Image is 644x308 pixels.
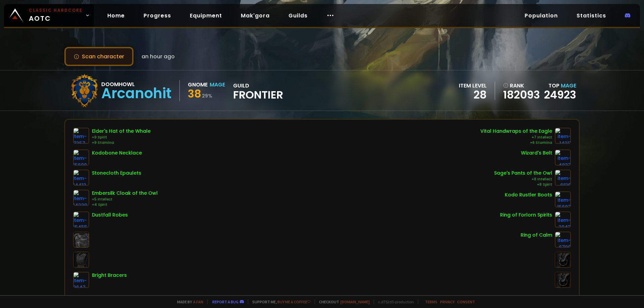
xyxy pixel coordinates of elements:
img: item-14229 [73,190,89,206]
small: Classic Hardcore [29,7,83,13]
a: [DOMAIN_NAME] [340,299,370,304]
a: a fan [193,299,203,304]
img: item-14412 [73,170,89,186]
div: +6 Stamina [480,140,552,145]
a: Home [102,9,130,22]
span: Made by [173,299,203,304]
img: item-7357 [73,128,89,144]
a: Report a bug [212,299,238,304]
span: Mage [561,82,576,89]
img: item-6790 [555,232,571,248]
img: item-6616 [555,170,571,186]
div: Arcanohit [101,88,171,99]
a: Buy me a coffee [277,299,311,304]
a: Equipment [184,9,227,22]
div: +8 Intellect [494,177,552,182]
div: +8 Spirit [494,182,552,187]
div: Elder's Hat of the Whale [92,128,151,135]
div: rank [503,81,540,90]
span: Frontier [233,90,283,100]
div: Embersilk Cloak of the Owl [92,190,158,197]
div: Stonecloth Epaulets [92,170,141,177]
div: Ring of Forlorn Spirits [500,211,552,219]
span: v. d752d5 - production [374,299,414,304]
a: Privacy [440,299,454,304]
div: Sage's Pants of the Owl [494,170,552,177]
a: Population [519,9,563,22]
div: Top [544,81,576,90]
small: 29 % [202,93,212,99]
div: Wizard's Belt [521,149,552,157]
a: 182093 [503,90,540,100]
div: 28 [459,90,487,100]
span: an hour ago [142,52,175,61]
button: Scan character [64,47,133,66]
img: item-3647 [73,272,89,288]
img: item-4827 [555,149,571,166]
a: Progress [138,9,176,22]
div: item level [459,81,487,90]
a: Classic HardcoreAOTC [4,4,94,27]
div: Ring of Calm [521,232,552,239]
div: Kodo Rustler Boots [505,191,552,198]
a: Terms [425,299,437,304]
div: +9 Stamina [92,140,151,145]
img: item-14211 [555,128,571,144]
span: 38 [188,86,201,101]
a: Mak'gora [235,9,275,22]
div: Mage [210,80,225,89]
div: Kodobone Necklace [92,149,142,157]
span: Support me, [248,299,311,304]
a: 24923 [544,87,576,102]
img: item-15697 [555,191,571,207]
span: AOTC [29,7,83,23]
div: guild [233,81,283,100]
span: Checkout [315,299,370,304]
a: Statistics [571,9,611,22]
div: Dustfall Robes [92,211,128,219]
div: Vital Handwraps of the Eagle [480,128,552,135]
div: Bright Bracers [92,272,127,279]
div: +5 Intellect [92,197,158,202]
div: Doomhowl [101,80,171,88]
a: Guilds [283,9,313,22]
div: +7 Intellect [480,135,552,140]
img: item-2043 [555,211,571,228]
div: +9 Spirit [92,135,151,140]
img: item-15455 [73,211,89,228]
div: +4 Spirit [92,202,158,207]
div: Gnome [188,80,208,89]
img: item-15690 [73,149,89,166]
a: Consent [457,299,475,304]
